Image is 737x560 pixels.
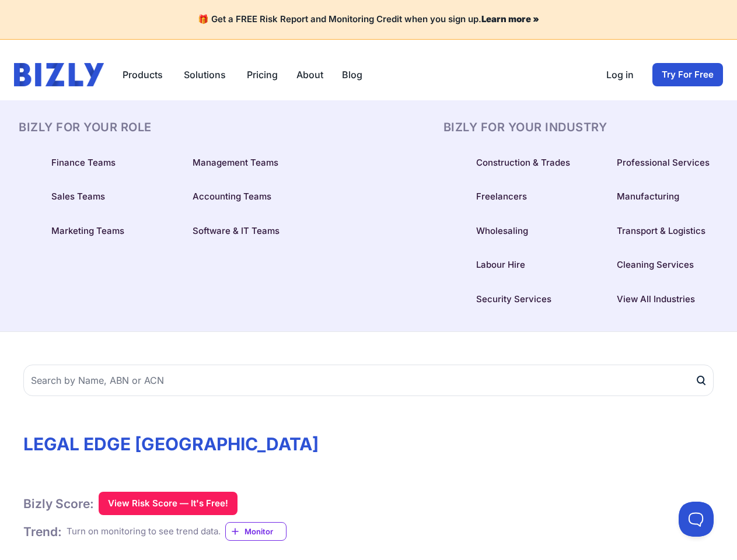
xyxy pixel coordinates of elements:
[617,156,710,170] span: Professional Services
[51,190,105,204] span: Sales Teams
[23,433,714,454] h1: LEGAL EDGE [GEOGRAPHIC_DATA]
[19,149,153,177] a: Finance Teams
[443,286,578,313] a: Security Services
[443,218,578,245] a: Wholesaling
[14,14,723,25] h4: 🎁 Get a FREE Risk Report and Monitoring Credit when you sign up.
[652,63,723,86] a: Try For Free
[476,190,527,204] span: Freelancers
[476,225,528,238] span: Wholesaling
[443,183,578,211] a: Freelancers
[443,119,719,135] h3: BIZLY For Your Industry
[160,149,294,177] a: Management Teams
[679,502,714,537] iframe: Toggle Customer Support
[23,365,714,396] input: Search by Name, ABN or ACN
[19,218,153,245] a: Marketing Teams
[617,225,705,238] span: Transport & Logistics
[193,190,271,204] span: Accounting Teams
[617,293,695,306] span: View All Industries
[296,68,323,82] a: About
[23,524,62,540] h1: Trend :
[481,13,539,24] a: Learn more »
[244,526,286,537] span: Monitor
[19,119,294,135] h3: BIZLY For Your Role
[342,68,362,82] a: Blog
[123,68,165,82] button: Products
[99,492,237,515] button: View Risk Score — It's Free!
[160,183,294,211] a: Accounting Teams
[476,156,570,170] span: Construction & Trades
[443,149,578,177] a: Construction & Trades
[584,286,718,313] a: View All Industries
[160,218,294,245] a: Software & IT Teams
[617,190,679,204] span: Manufacturing
[584,183,718,211] a: Manufacturing
[617,258,694,272] span: Cleaning Services
[51,225,124,238] span: Marketing Teams
[184,68,228,82] button: Solutions
[584,218,718,245] a: Transport & Logistics
[247,68,278,82] a: Pricing
[67,525,221,538] div: Turn on monitoring to see trend data.
[19,183,153,211] a: Sales Teams
[193,156,278,170] span: Management Teams
[606,68,634,82] a: Log in
[476,293,551,306] span: Security Services
[584,251,718,279] a: Cleaning Services
[193,225,280,238] span: Software & IT Teams
[476,258,525,272] span: Labour Hire
[443,251,578,279] a: Labour Hire
[584,149,718,177] a: Professional Services
[51,156,116,170] span: Finance Teams
[225,522,287,541] a: Monitor
[23,496,94,512] h1: Bizly Score:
